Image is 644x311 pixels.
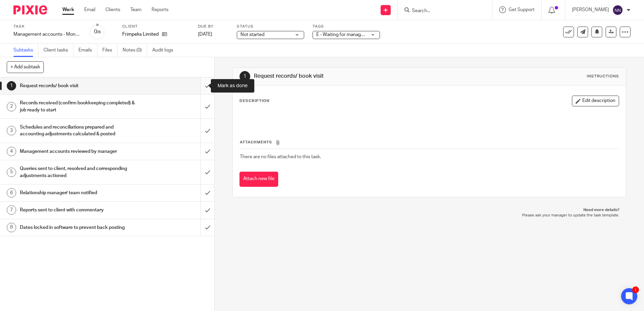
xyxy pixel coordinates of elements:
[240,154,321,159] span: There are no files attached to this task.
[102,44,118,57] a: Files
[239,213,619,218] p: Please ask your manager to update the task template.
[7,223,16,232] div: 8
[316,32,399,37] span: E - Waiting for manager review/approval
[240,140,272,144] span: Attachments
[20,122,136,139] h1: Schedules and reconciliations prepared and accounting adjustments calculated & posted
[7,81,16,91] div: 1
[239,207,619,213] p: Need more details?
[7,126,16,135] div: 3
[43,44,73,57] a: Client tasks
[237,24,304,29] label: Status
[587,74,619,79] div: Instructions
[572,6,609,13] p: [PERSON_NAME]
[239,71,250,82] div: 1
[152,6,168,13] a: Reports
[13,31,81,38] div: Management accounts - Monthly
[7,147,16,156] div: 4
[13,5,47,14] img: Pixie
[20,164,136,181] h1: Queries sent to client, resolved and corresponding adjustments actioned
[411,8,472,14] input: Search
[130,6,141,13] a: Team
[509,7,535,12] span: Get Support
[97,30,101,34] small: /8
[632,286,639,293] div: 1
[612,5,623,15] img: svg%3E
[94,28,101,36] div: 0
[20,222,136,233] h1: Dates locked in software to prevent back posting
[13,44,38,57] a: Subtasks
[20,188,136,198] h1: Relationship manager/ team notified
[62,6,74,13] a: Work
[7,188,16,198] div: 6
[20,146,136,157] h1: Management accounts reviewed by manager
[122,31,159,38] p: Frimpeks Limited
[123,44,147,57] a: Notes (0)
[572,96,619,106] button: Edit description
[13,24,81,29] label: Task
[20,205,136,215] h1: Reports sent to client with commentary
[78,44,97,57] a: Emails
[152,44,178,57] a: Audit logs
[7,61,44,73] button: + Add subtask
[239,98,269,104] p: Description
[239,172,278,187] button: Attach new file
[7,205,16,215] div: 7
[84,6,95,13] a: Email
[20,98,136,115] h1: Records received (confirm bookkeeping completed) & job ready to start
[20,81,136,91] h1: Request records/ book visit
[313,24,380,29] label: Tags
[240,32,264,37] span: Not started
[254,73,444,80] h1: Request records/ book visit
[198,32,212,37] span: [DATE]
[198,24,228,29] label: Due by
[122,24,190,29] label: Client
[105,6,120,13] a: Clients
[7,168,16,177] div: 5
[7,102,16,111] div: 2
